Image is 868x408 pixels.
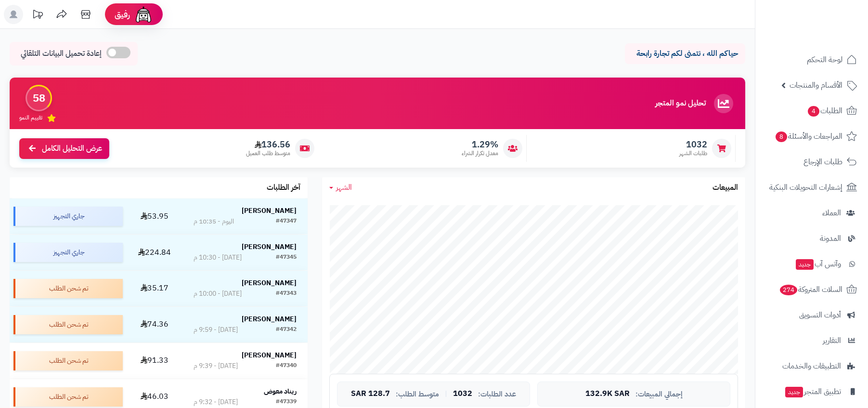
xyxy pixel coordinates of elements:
[242,242,297,252] strong: [PERSON_NAME]
[761,355,862,378] a: التطبيقات والخدمات
[336,182,352,193] span: الشهر
[242,278,297,288] strong: [PERSON_NAME]
[13,207,123,226] div: جاري التجهيز
[276,397,297,407] div: #47339
[679,139,707,150] span: 1032
[776,132,787,142] span: 8
[13,243,123,262] div: جاري التجهيز
[462,139,498,150] span: 1.29%
[453,390,472,398] span: 1032
[13,279,123,298] div: تم شحن الطلب
[134,5,153,24] img: ai-face.png
[19,138,109,159] a: عرض التحليل الكامل
[585,390,630,398] span: 132.9K SAR
[761,99,862,122] a: الطلبات4
[769,181,842,194] span: إشعارات التحويلات البنكية
[679,149,707,158] span: طلبات الشهر
[267,184,300,192] h3: آخر الطلبات
[246,139,290,150] span: 136.56
[276,325,297,335] div: #47342
[761,329,862,352] a: التقارير
[782,359,841,373] span: التطبيقات والخدمات
[276,217,297,226] div: #47347
[761,227,862,250] a: المدونة
[462,149,498,158] span: معدل تكرار الشراء
[785,387,803,397] span: جديد
[242,206,297,216] strong: [PERSON_NAME]
[194,289,242,299] div: [DATE] - 10:00 م
[127,307,182,342] td: 74.36
[276,253,297,263] div: #47345
[127,271,182,306] td: 35.17
[194,217,234,226] div: اليوم - 10:35 م
[796,259,814,270] span: جديد
[655,99,706,108] h3: تحليل نمو المتجر
[264,386,297,396] strong: ريناد معوض
[13,351,123,370] div: تم شحن الطلب
[42,143,102,154] span: عرض التحليل الكامل
[823,334,841,347] span: التقارير
[775,130,842,143] span: المراجعات والأسئلة
[276,361,297,371] div: #47340
[194,325,238,335] div: [DATE] - 9:59 م
[803,155,842,169] span: طلبات الإرجاع
[761,380,862,403] a: تطبيق المتجرجديد
[822,206,841,220] span: العملاء
[799,308,841,322] span: أدوات التسويق
[115,9,130,20] span: رفيق
[790,79,842,92] span: الأقسام والمنتجات
[713,184,738,192] h3: المبيعات
[780,285,797,295] span: 274
[242,314,297,324] strong: [PERSON_NAME]
[635,390,683,398] span: إجمالي المبيعات:
[761,201,862,224] a: العملاء
[784,385,841,398] span: تطبيق المتجر
[779,283,842,296] span: السلات المتروكة
[761,278,862,301] a: السلات المتروكة274
[478,390,516,398] span: عدد الطلبات:
[396,390,439,398] span: متوسط الطلب:
[127,198,182,234] td: 53.95
[242,350,297,360] strong: [PERSON_NAME]
[127,343,182,379] td: 91.33
[761,150,862,173] a: طلبات الإرجاع
[329,182,352,193] a: الشهر
[632,48,738,59] p: حياكم الله ، نتمنى لكم تجارة رابحة
[21,48,102,59] span: إعادة تحميل البيانات التلقائي
[13,315,123,334] div: تم شحن الطلب
[276,289,297,299] div: #47343
[127,235,182,270] td: 224.84
[194,253,242,263] div: [DATE] - 10:30 م
[807,104,842,118] span: الطلبات
[761,125,862,148] a: المراجعات والأسئلة8
[445,390,447,397] span: |
[246,149,290,158] span: متوسط طلب العميل
[26,5,50,26] a: تحديثات المنصة
[761,176,862,199] a: إشعارات التحويلات البنكية
[808,106,819,117] span: 4
[795,257,841,271] span: وآتس آب
[807,53,842,66] span: لوحة التحكم
[761,303,862,327] a: أدوات التسويق
[351,390,390,398] span: 128.7 SAR
[19,114,42,122] span: تقييم النمو
[761,48,862,71] a: لوحة التحكم
[820,232,841,245] span: المدونة
[13,387,123,407] div: تم شحن الطلب
[803,25,859,45] img: logo-2.png
[194,361,238,371] div: [DATE] - 9:39 م
[194,397,238,407] div: [DATE] - 9:32 م
[761,252,862,276] a: وآتس آبجديد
